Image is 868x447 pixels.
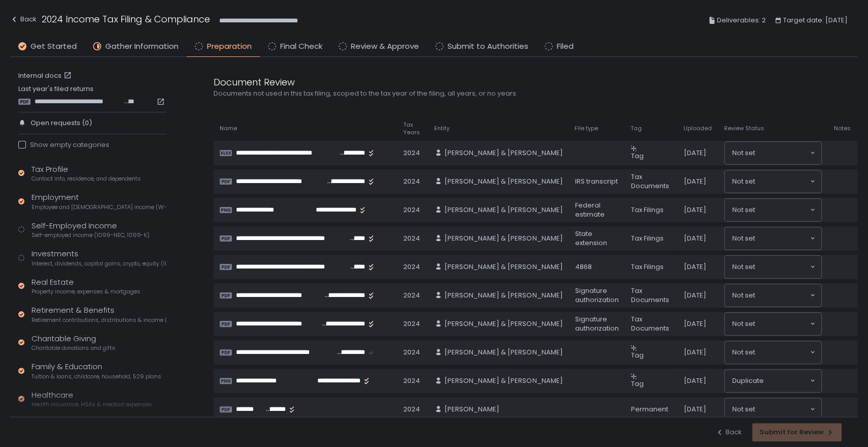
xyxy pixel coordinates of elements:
[444,319,562,329] span: [PERSON_NAME] & [PERSON_NAME]
[834,125,851,132] span: Notes
[732,290,755,301] span: Not set
[631,350,643,360] span: Tag
[18,84,166,106] div: Last year's filed returns
[725,142,821,164] div: Search for option
[732,376,763,386] span: Duplicate
[631,151,643,161] span: Tag
[444,405,499,414] span: [PERSON_NAME]
[683,205,706,215] span: [DATE]
[32,344,115,352] span: Charitable donations and gifts
[783,14,848,26] span: Target date: [DATE]
[631,379,643,389] span: Tag
[214,89,702,98] div: Documents not used in this tax filing, scoped to the tax year of the filing, all years, or no years.
[683,319,706,329] span: [DATE]
[403,121,422,136] span: Tax Years
[725,170,821,193] div: Search for option
[683,177,706,186] span: [DATE]
[755,233,809,244] input: Search for option
[444,177,562,186] span: [PERSON_NAME] & [PERSON_NAME]
[683,291,706,300] span: [DATE]
[732,148,755,158] span: Not set
[732,262,755,272] span: Not set
[763,376,809,386] input: Search for option
[575,125,598,132] span: File type
[683,376,706,385] span: [DATE]
[732,205,755,215] span: Not set
[32,390,152,409] div: Healthcare
[725,256,821,278] div: Search for option
[31,41,77,52] span: Get Started
[32,220,149,240] div: Self-Employed Income
[683,234,706,243] span: [DATE]
[725,284,821,307] div: Search for option
[32,288,140,295] span: Property income, expenses & mortgages
[10,13,37,25] div: Back
[725,398,821,421] div: Search for option
[32,361,161,380] div: Family & Education
[732,233,755,244] span: Not set
[444,348,562,357] span: [PERSON_NAME] & [PERSON_NAME]
[683,348,706,357] span: [DATE]
[725,341,821,364] div: Search for option
[755,404,809,414] input: Search for option
[32,277,140,296] div: Real Estate
[725,370,821,392] div: Search for option
[724,125,764,132] span: Review Status
[42,12,210,26] h1: 2024 Income Tax Filing & Compliance
[732,404,755,414] span: Not set
[755,148,809,158] input: Search for option
[447,41,528,52] span: Submit to Authorities
[444,376,562,385] span: [PERSON_NAME] & [PERSON_NAME]
[683,405,706,414] span: [DATE]
[715,423,742,441] button: Back
[32,164,141,183] div: Tax Profile
[444,262,562,272] span: [PERSON_NAME] & [PERSON_NAME]
[725,313,821,335] div: Search for option
[32,231,149,239] span: Self-employed income (1099-NEC, 1099-K)
[683,262,706,272] span: [DATE]
[280,41,322,52] span: Final Check
[557,41,574,52] span: Filed
[220,125,237,132] span: Name
[444,291,562,300] span: [PERSON_NAME] & [PERSON_NAME]
[755,205,809,215] input: Search for option
[32,333,115,352] div: Charitable Giving
[10,12,37,29] button: Back
[755,319,809,329] input: Search for option
[683,148,706,158] span: [DATE]
[32,305,166,324] div: Retirement & Benefits
[105,41,178,52] span: Gather Information
[683,125,712,132] span: Uploaded
[32,373,161,380] span: Tuition & loans, childcare, household, 529 plans
[755,262,809,272] input: Search for option
[732,176,755,187] span: Not set
[207,41,252,52] span: Preparation
[755,347,809,357] input: Search for option
[18,71,74,80] a: Internal docs
[725,199,821,221] div: Search for option
[32,192,166,211] div: Employment
[32,401,152,408] span: Health insurance, HSAs & medical expenses
[444,148,562,158] span: [PERSON_NAME] & [PERSON_NAME]
[732,319,755,329] span: Not set
[32,316,166,324] span: Retirement contributions, distributions & income (1099-R, 5498)
[214,75,702,89] div: Document Review
[732,347,755,357] span: Not set
[351,41,419,52] span: Review & Approve
[755,290,809,301] input: Search for option
[725,227,821,250] div: Search for option
[717,14,766,26] span: Deliverables: 2
[32,203,166,211] span: Employee and [DEMOGRAPHIC_DATA] income (W-2s)
[32,175,141,183] span: Contact info, residence, and dependents
[31,118,92,128] span: Open requests (0)
[444,234,562,243] span: [PERSON_NAME] & [PERSON_NAME]
[434,125,450,132] span: Entity
[755,176,809,187] input: Search for option
[32,260,166,267] span: Interest, dividends, capital gains, crypto, equity (1099s, K-1s)
[32,248,166,267] div: Investments
[715,428,742,437] div: Back
[631,125,642,132] span: Tag
[444,205,562,215] span: [PERSON_NAME] & [PERSON_NAME]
